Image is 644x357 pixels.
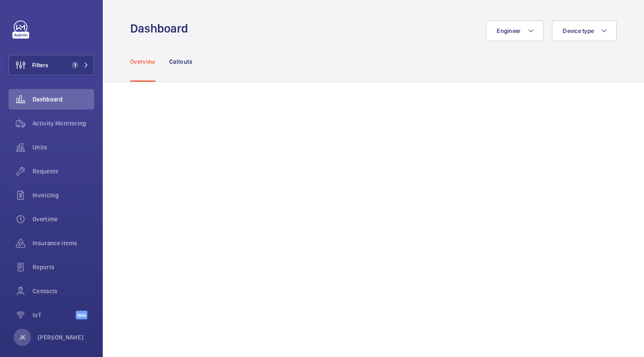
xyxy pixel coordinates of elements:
button: Device type [552,21,617,41]
span: Beta [76,311,87,319]
span: Contacts [33,287,94,295]
span: Reports [33,263,94,271]
span: Invoicing [33,191,94,199]
h1: Dashboard [130,21,193,36]
span: Filters [32,61,48,69]
span: 1 [72,62,78,68]
span: Engineer [497,27,521,34]
span: IoT [33,311,76,319]
span: Activity Monitoring [33,119,94,128]
span: Overtime [33,215,94,223]
p: Overview [130,57,155,66]
p: Callouts [169,57,193,66]
span: Device type [563,27,594,34]
span: Units [33,143,94,152]
span: Insurance items [33,239,94,247]
span: Dashboard [33,95,94,104]
span: Requests [33,167,94,176]
button: Filters1 [9,55,94,75]
p: [PERSON_NAME] [38,333,84,342]
button: Engineer [486,21,543,41]
p: JK [19,333,25,342]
